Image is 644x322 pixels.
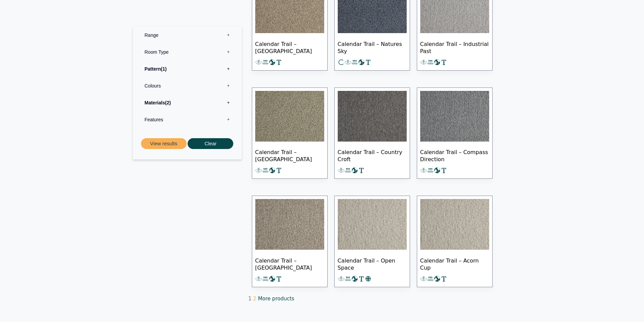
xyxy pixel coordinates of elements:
[334,196,410,287] a: Calendar Trail – Open Space
[420,35,489,59] span: Calendar Trail – Industrial Past
[338,143,407,167] span: Calendar Trail – Country Croft
[417,88,493,179] a: Calendar Trail – Compass Direction
[252,88,328,179] a: Calendar Trail – [GEOGRAPHIC_DATA]
[338,252,407,275] span: Calendar Trail – Open Space
[417,196,493,287] a: Calendar Trail – Acorn Cup
[138,77,237,94] label: Colours
[255,143,324,167] span: Calendar Trail – [GEOGRAPHIC_DATA]
[138,44,237,60] label: Room Type
[420,143,489,167] span: Calendar Trail – Compass Direction
[141,138,187,149] button: View results
[138,94,237,111] label: Materials
[138,60,237,77] label: Pattern
[248,296,252,302] span: Page 1
[334,88,410,179] a: Calendar Trail – Country Croft
[138,27,237,44] label: Range
[258,296,294,302] a: More products
[420,252,489,275] span: Calendar Trail – Acorn Cup
[253,296,257,302] a: Page 2
[165,100,171,105] span: 2
[161,66,167,72] span: 1
[338,35,407,59] span: Calendar Trail – Natures Sky
[255,252,324,275] span: Calendar Trail – [GEOGRAPHIC_DATA]
[188,138,233,149] button: Clear
[138,111,237,128] label: Features
[255,35,324,59] span: Calendar Trail – [GEOGRAPHIC_DATA]
[252,196,328,287] a: Calendar Trail – [GEOGRAPHIC_DATA]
